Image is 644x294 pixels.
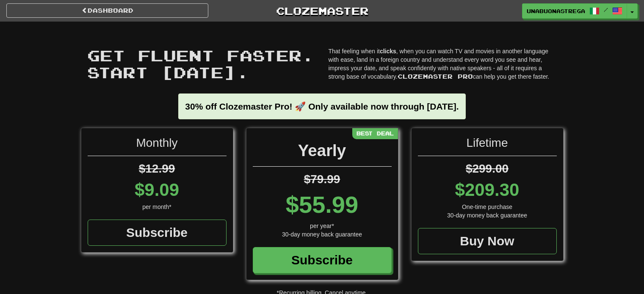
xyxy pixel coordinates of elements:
div: $9.09 [88,177,227,203]
strong: clicks [380,48,396,55]
span: $299.00 [466,162,509,175]
span: Get fluent faster. Start [DATE]. [87,46,314,81]
div: One-time purchase [418,203,557,211]
p: That feeling when it , when you can watch TV and movies in another language with ease, land in a ... [329,47,557,81]
a: Subscribe [88,220,227,246]
div: 30-day money back guarantee [253,230,392,239]
span: Clozemaster Pro [398,73,473,80]
div: Monthly [88,135,227,156]
div: per year* [253,222,392,230]
strong: 30% off Clozemaster Pro! 🚀 Only available now through [DATE]. [185,102,459,111]
div: Lifetime [418,135,557,156]
a: Subscribe [253,247,392,273]
a: Buy Now [418,228,557,254]
a: Dashboard [6,3,208,18]
div: $55.99 [253,188,392,222]
div: $209.30 [418,177,557,203]
span: $12.99 [139,162,175,175]
div: Best Deal [352,128,398,139]
span: / [604,7,608,13]
span: UnaBuonaStrega [527,7,585,15]
a: Clozemaster [221,3,423,18]
div: per month* [88,203,227,211]
div: 30-day money back guarantee [418,211,557,220]
span: $79.99 [304,173,340,186]
div: Yearly [253,139,392,167]
a: UnaBuonaStrega / [522,3,627,19]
